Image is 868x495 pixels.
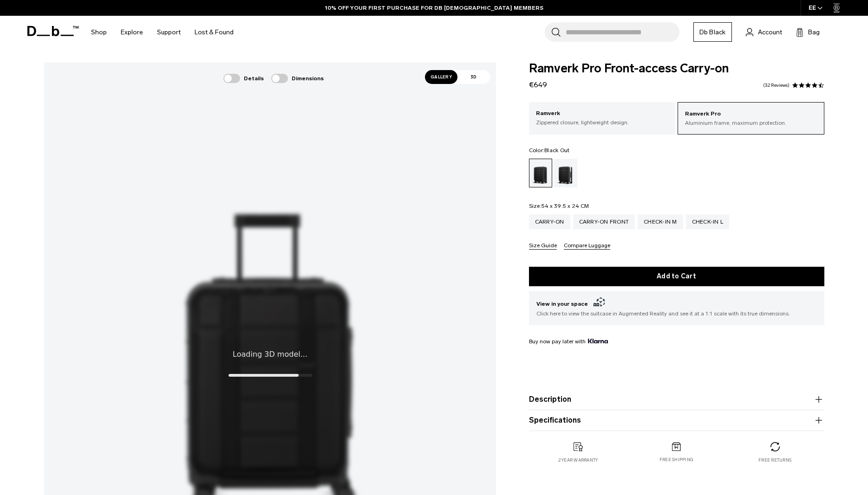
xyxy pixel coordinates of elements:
button: Specifications [529,415,824,426]
button: Compare Luggage [564,243,610,250]
a: Db Black [693,22,732,42]
span: €649 [529,80,547,89]
legend: Color: [529,148,570,153]
a: Explore [121,16,143,49]
p: Free shipping [659,456,693,463]
span: Black Out [544,147,569,154]
legend: Size: [529,203,589,209]
span: Buy now pay later with [529,337,608,346]
a: Check-in L [686,214,730,229]
nav: Main Navigation [84,16,241,49]
a: Check-in M [638,214,683,229]
span: Gallery [425,70,457,84]
span: Bag [808,27,820,37]
div: Dimensions [271,74,324,83]
div: Details [223,74,264,83]
a: Black Out [529,159,552,187]
p: Ramverk [536,109,669,118]
span: 54 x 39.5 x 24 CM [542,203,589,209]
a: Carry-on [529,214,570,229]
button: Description [529,394,824,405]
a: Ramverk Zippered closure, lightweight design. [529,102,676,134]
span: Ramverk Pro Front-access Carry-on [529,63,824,75]
span: View in your space [536,298,817,309]
p: Ramverk Pro [685,109,817,119]
span: 3D [457,70,490,84]
span: Account [758,27,782,37]
button: View in your space Click here to view the suitcase in Augmented Reality and see it at a 1:1 scale... [529,291,824,325]
p: Free returns [758,457,791,463]
a: 10% OFF YOUR FIRST PURCHASE FOR DB [DEMOGRAPHIC_DATA] MEMBERS [325,4,543,12]
img: {"height" => 20, "alt" => "Klarna"} [588,339,608,343]
a: Silver [554,159,577,187]
a: Lost & Found [195,16,234,49]
button: Size Guide [529,243,557,250]
a: Carry-on Front [573,214,635,229]
a: Shop [91,16,107,49]
span: Click here to view the suitcase in Augmented Reality and see it at a 1:1 scale with its true dime... [536,309,817,318]
button: Add to Cart [529,267,824,286]
a: 32 reviews [763,83,790,88]
a: Support [157,16,181,49]
a: Account [746,26,782,38]
p: Zippered closure, lightweight design. [536,118,669,127]
p: Aluminium frame, maximum protection. [685,119,817,127]
p: 2 year warranty [558,457,598,463]
button: Bag [796,26,820,38]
